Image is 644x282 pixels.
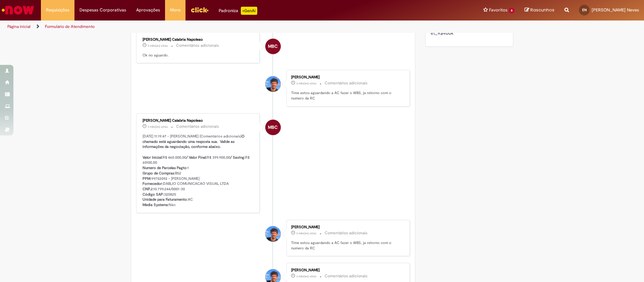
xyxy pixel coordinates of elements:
p: Time estou aguardando a AC fazer o WBS, ja retorno com o numero da RC [291,240,403,251]
span: 3 mês(es) atrás [296,274,316,278]
b: Unidade para Faturamento: [143,197,188,202]
b: Fornecedor: [143,181,163,186]
b: Grupo de Compras: [143,171,175,176]
span: 3 mês(es) atrás [148,125,168,129]
a: Página inicial [7,24,31,29]
div: [PERSON_NAME] Calabria Napoleao [143,38,254,42]
div: Padroniza [219,7,257,15]
ul: Trilhas de página [5,21,424,33]
p: +GenAi [241,7,257,15]
small: Comentários adicionais [176,124,219,129]
div: Jose Mauro Mendes Da Fonseca Junior [265,76,281,92]
span: MBC [268,38,278,54]
span: Aprovações [136,7,160,13]
div: [PERSON_NAME] [291,268,403,272]
span: [PERSON_NAME] Neves [592,7,639,13]
p: Ok no aguardo. [143,53,254,58]
span: Favoritos [489,7,507,13]
time: 28/05/2025 11:15:59 [296,274,316,278]
time: 05/06/2025 11:19:48 [148,125,168,129]
span: Rascunhos [530,7,554,13]
span: COMDF_Dáblio_Brahma_Maio_Budget_R$400k [431,23,507,36]
time: 04/06/2025 16:03:59 [296,231,316,235]
div: [PERSON_NAME] [291,225,403,229]
div: Mariana Bracher Calabria Napoleao [265,120,281,135]
b: Numero de Parcelas Pagto: [143,165,187,170]
p: [DATE] 11:19:47 - [PERSON_NAME] (Comentários adicionais) R$ 460.000,00 R$ 399.900,00 R$ 60100,00 ... [143,134,254,208]
b: / Valor Final: [186,155,207,160]
div: Jose Mauro Mendes Da Fonseca Junior [265,226,281,242]
a: Formulário de Atendimento [45,24,95,29]
b: Media Systems: [143,202,169,207]
span: More [170,7,180,13]
small: Comentários adicionais [176,43,219,48]
b: / Saving: [230,155,245,160]
small: Comentários adicionais [325,80,368,86]
span: EN [582,8,587,12]
div: [PERSON_NAME] [291,75,403,79]
img: click_logo_yellow_360x200.png [191,5,209,15]
span: 3 mês(es) atrás [296,81,316,85]
p: Time estou aguardando a AC fazer o WBS, ja retorno com o numero da RC [291,90,403,101]
img: ServiceNow [1,3,35,17]
span: Requisições [46,7,69,13]
div: Mariana Bracher Calabria Napoleao [265,39,281,54]
span: 3 mês(es) atrás [296,231,316,235]
span: 6 [509,8,515,13]
b: Código SAP: [143,192,164,197]
small: Comentários adicionais [325,230,368,236]
div: [PERSON_NAME] Calabria Napoleao [143,119,254,123]
span: 3 mês(es) atrás [148,44,168,48]
b: O chamado está aguardando uma resposta sua. Valide as informações da negociação, conforme abaixo.... [143,134,246,160]
span: MBC [268,119,278,135]
b: PPM: [143,176,151,181]
small: Comentários adicionais [325,273,368,279]
time: 09/06/2025 08:18:43 [148,44,168,48]
a: Rascunhos [525,7,554,13]
b: CNPJ: [143,187,153,192]
time: 06/06/2025 16:22:02 [296,81,316,85]
span: Despesas Corporativas [79,7,126,13]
